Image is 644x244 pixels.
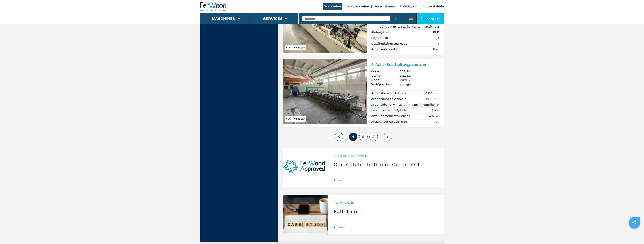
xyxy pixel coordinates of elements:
em: ja [437,36,439,40]
span: 1 [352,134,354,139]
p: Arbeitsbereich Achse X [371,91,408,95]
button: Services [263,16,283,21]
img: Fallstudie [283,195,328,234]
a: Unternehmen [374,5,395,8]
a: Lesen [334,178,438,181]
em: 8185 mm [426,91,439,95]
h3: 008184 [400,69,439,73]
span: Neu verfügbar [285,116,306,122]
span: FW MAGAZIN [334,201,438,205]
a: FW-Magazin [400,5,419,8]
img: Ferwood [200,2,228,11]
em: 5 Achsen [426,114,439,118]
div: Kontakt [417,13,444,24]
img: 5-Achs-Bearbeitungszentrum BIESSE ROVER C [283,59,367,124]
h3: ROVER C [400,78,439,82]
h3: Fallstudie [334,208,438,215]
p: Arbeitsbereich Achse Y [371,97,407,101]
button: 1 [349,133,357,141]
span: Verfügbarkeit: [371,82,400,87]
em: ja [437,41,439,46]
span: 3 [372,134,375,139]
a: Video Galerie [423,5,444,8]
p: Leistung Haupt-Spindel [371,108,409,112]
p: Multifunktionsaggregat [371,41,408,46]
span: ab lager [400,82,439,87]
em: PUR [433,30,439,34]
button: submit-button [390,13,401,24]
span: Marke: [371,73,400,78]
em: 1650 mm [426,97,439,101]
p: Klebesystem [371,30,392,34]
span: 2 [362,134,364,139]
span: Ferwood Approved [334,154,438,158]
em: dünne Kante, starke Kante, massivholz [380,24,439,29]
em: Mit Vakuum-Konsolenauflagen [393,103,439,107]
h3: BIESSE [400,73,439,78]
em: 22 [436,120,439,124]
span: Neu verfügbar [285,45,306,50]
a: Wir kaufen [323,3,342,10]
button: 2 [359,133,368,141]
img: Generalüberholt und Garantiert [283,148,328,188]
iframe: Chat [628,227,641,241]
p: Arbeitsebene [371,103,392,107]
a: sharethis [629,217,639,227]
p: Fügefräsen [371,36,389,40]
span: Modell: [371,78,400,82]
a: Lesen [334,225,438,228]
img: Kontakt [421,17,425,21]
button: 3 [369,133,378,141]
em: 9 nr [433,47,439,52]
h2: 5-Achs-Bearbeitungszentrum [371,62,439,67]
p: Anzahl Werkzeugplätze [371,120,408,124]
h3: Generalüberholt und Garantiert [334,161,438,168]
a: 5-Achs-Bearbeitungszentrum BIESSE ROVER CNeu verfügbar5-Achs-BearbeitungszentrumCode:008184Marke:... [283,59,444,127]
p: Anz. kontrollierte Achsen [371,114,411,118]
span: Code: [371,69,400,73]
button: Maschinen [212,16,236,21]
p: Arbeitsaggregate [371,47,398,51]
a: Wir verkaufen [347,5,369,8]
em: 13 KW [430,108,439,113]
